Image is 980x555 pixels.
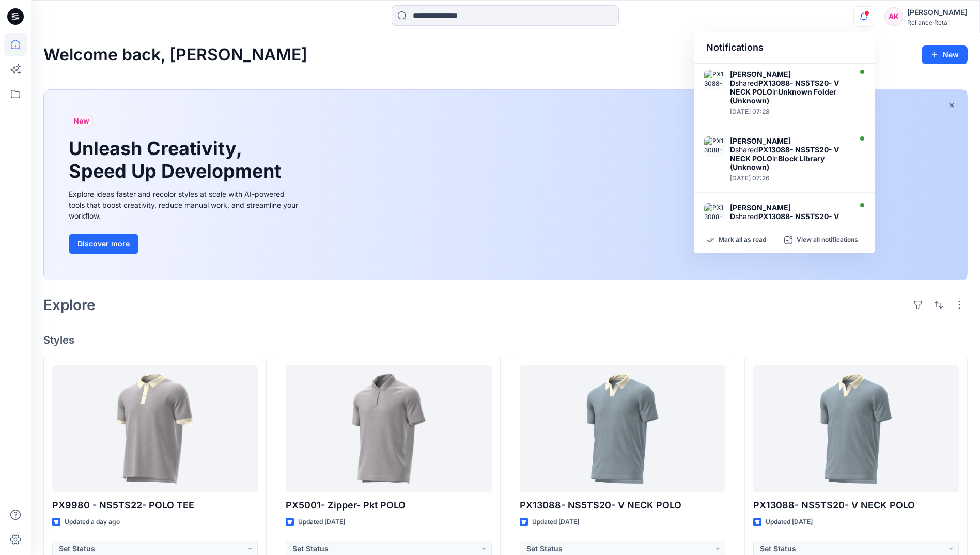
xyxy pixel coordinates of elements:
[766,517,813,528] p: Updated [DATE]
[730,108,849,115] div: Monday, September 15, 2025 07:28
[884,7,903,26] div: AK
[730,79,839,96] strong: PX13088- NS5TS20- V NECK POLO
[730,87,836,105] strong: Unknown Folder (Unknown)
[730,145,839,163] strong: PX13088- NS5TS20- V NECK POLO
[704,136,725,157] img: PX13088- NS5TS20- V NECK POLO
[730,136,791,154] strong: [PERSON_NAME] D
[730,175,849,182] div: Monday, September 15, 2025 07:26
[69,234,138,254] button: Discover more
[73,115,89,127] span: New
[298,517,345,528] p: Updated [DATE]
[286,498,491,513] p: PX5001- Zipper- Pkt POLO
[532,517,579,528] p: Updated [DATE]
[69,234,301,254] a: Discover more
[43,297,96,313] h2: Explore
[69,189,301,221] div: Explore ideas faster and recolor styles at scale with AI-powered tools that boost creativity, red...
[907,19,967,26] div: Reliance Retail
[719,236,766,245] p: Mark all as read
[922,45,968,64] button: New
[286,365,491,492] a: PX5001- Zipper- Pkt POLO
[43,45,307,65] h2: Welcome back, [PERSON_NAME]
[730,136,849,172] div: shared in
[52,498,258,513] p: PX9980 - NS5TS22- POLO TEE
[520,365,725,492] a: PX13088- NS5TS20- V NECK POLO
[753,498,959,513] p: PX13088- NS5TS20- V NECK POLO
[69,137,286,182] h1: Unleash Creativity, Speed Up Development
[520,498,725,513] p: PX13088- NS5TS20- V NECK POLO
[730,154,825,172] strong: Block Library (Unknown)
[694,32,875,64] div: Notifications
[730,70,849,105] div: shared in
[753,365,959,492] a: PX13088- NS5TS20- V NECK POLO
[65,517,120,528] p: Updated a day ago
[907,6,967,19] div: [PERSON_NAME]
[704,203,725,224] img: PX13088- NS5TS20- V NECK POLO
[730,203,849,229] div: shared in
[730,70,791,87] strong: [PERSON_NAME] D
[704,70,725,90] img: PX13088- NS5TS20- V NECK POLO
[730,203,791,221] strong: [PERSON_NAME] D
[730,212,839,229] strong: PX13088- NS5TS20- V NECK POLO
[43,334,968,346] h4: Styles
[797,236,858,245] p: View all notifications
[52,365,258,492] a: PX9980 - NS5TS22- POLO TEE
